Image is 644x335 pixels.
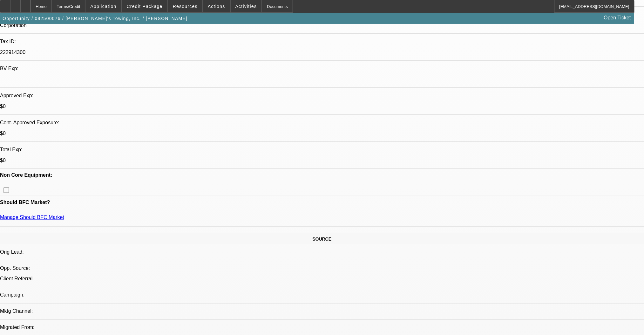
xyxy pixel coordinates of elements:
[90,4,116,9] span: Application
[122,0,167,12] button: Credit Package
[231,0,262,12] button: Activities
[3,16,187,21] span: Opportunity / 082500076 / [PERSON_NAME]'s Towing, Inc. / [PERSON_NAME]
[168,0,202,12] button: Resources
[173,4,198,9] span: Resources
[601,12,634,23] a: Open Ticket
[313,236,332,242] span: SOURCE
[85,0,121,12] button: Application
[208,4,225,9] span: Actions
[127,4,163,9] span: Credit Package
[235,4,257,9] span: Activities
[203,0,230,12] button: Actions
